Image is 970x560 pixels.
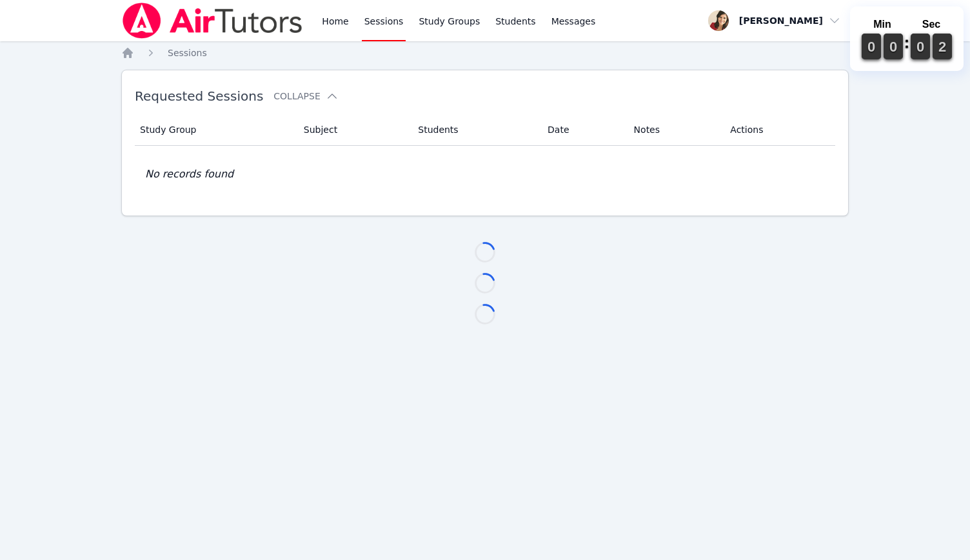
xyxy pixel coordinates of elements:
span: Sessions [168,48,207,58]
nav: Breadcrumb [121,46,849,59]
a: Sessions [168,46,207,59]
button: Collapse [273,90,338,103]
th: Date [540,114,626,146]
th: Actions [722,114,835,146]
span: Messages [551,15,596,28]
th: Study Group [135,114,296,146]
td: No records found [135,146,835,203]
span: Requested Sessions [135,88,263,104]
th: Students [410,114,540,146]
th: Notes [626,114,723,146]
th: Subject [296,114,410,146]
img: Air Tutors [121,3,304,39]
